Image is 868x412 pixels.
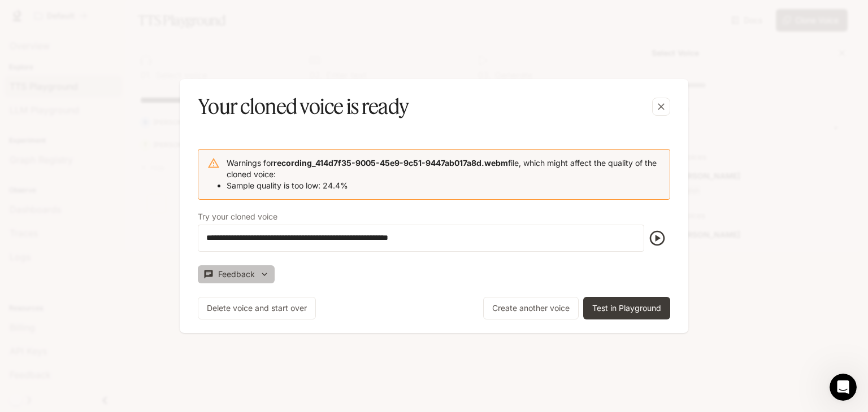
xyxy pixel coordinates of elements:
[830,374,857,401] iframe: Intercom live chat
[583,297,670,319] button: Test in Playground
[483,297,579,319] button: Create another voice
[227,153,661,196] div: Warnings for file, which might affect the quality of the cloned voice:
[198,93,409,121] h5: Your cloned voice is ready
[198,265,275,284] button: Feedback
[198,297,316,319] button: Delete voice and start over
[274,158,508,168] b: recording_414d7f35-9005-45e9-9c51-9447ab017a8d.webm
[198,213,277,221] p: Try your cloned voice
[227,180,661,191] li: Sample quality is too low: 24.4%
